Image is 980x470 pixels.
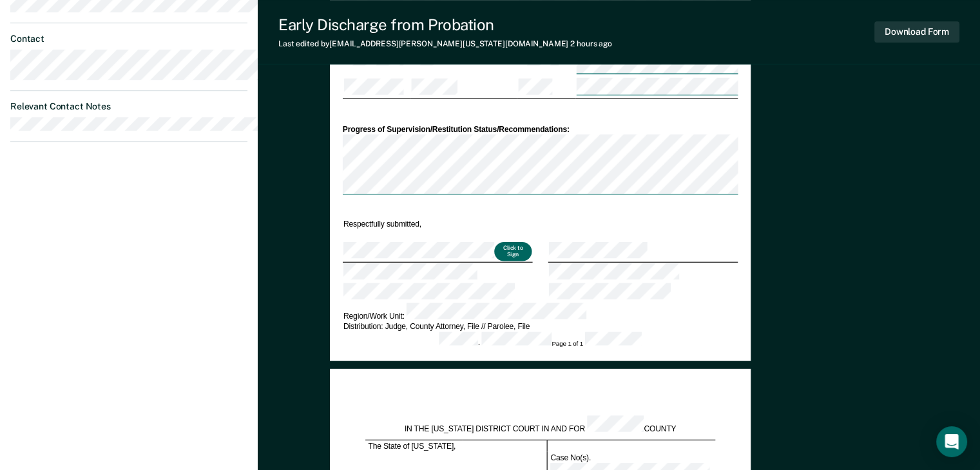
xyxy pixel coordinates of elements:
[343,125,738,135] div: Progress of Supervision/Restitution Status/Recommendations:
[874,21,959,42] button: Download Form
[365,440,463,451] td: The State of [US_STATE],
[278,39,612,48] div: Last edited by [EMAIL_ADDRESS][PERSON_NAME][US_STATE][DOMAIN_NAME]
[495,242,532,261] button: Click to Sign
[439,332,641,348] div: - Page 1 of 1
[278,15,612,34] div: Early Discharge from Probation
[570,39,612,48] span: 2 hours ago
[936,426,967,457] div: Open Intercom Messenger
[343,218,533,230] td: Respectfully submitted,
[365,416,715,435] div: IN THE [US_STATE] DISTRICT COURT IN AND FOR COUNTY
[10,101,247,112] dt: Relevant Contact Notes
[10,33,247,44] dt: Contact
[343,302,738,332] td: Region/Work Unit: Distribution: Judge, County Attorney, File // Parolee, File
